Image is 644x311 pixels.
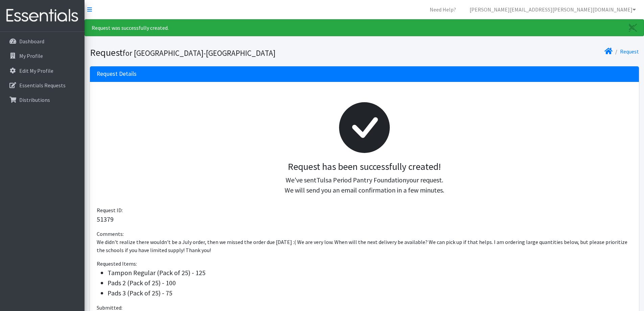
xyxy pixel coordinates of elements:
[90,47,362,59] h1: Request
[3,79,82,92] a: Essentials Requests
[97,207,123,214] span: Request ID:
[102,175,627,195] p: We've sent your request. We will send you an email confirmation in a few minutes.
[108,268,632,278] li: Tampon Regular (Pack of 25) - 125
[3,49,82,63] a: My Profile
[3,64,82,77] a: Edit My Profile
[108,288,632,298] li: Pads 3 (Pack of 25) - 75
[97,304,122,311] span: Submitted:
[19,82,66,89] p: Essentials Requests
[19,52,43,59] p: My Profile
[464,3,641,16] a: [PERSON_NAME][EMAIL_ADDRESS][PERSON_NAME][DOMAIN_NAME]
[19,38,44,45] p: Dashboard
[97,70,137,77] h3: Request Details
[3,93,82,107] a: Distributions
[622,20,644,36] a: Close
[102,161,627,173] h3: Request has been successfully created!
[123,48,276,58] small: for [GEOGRAPHIC_DATA]-[GEOGRAPHIC_DATA]
[108,278,632,288] li: Pads 2 (Pack of 25) - 100
[97,260,137,267] span: Requested Items:
[620,48,639,55] a: Request
[3,4,82,27] img: HumanEssentials
[97,214,632,224] p: 51379
[3,35,82,48] a: Dashboard
[97,238,632,254] p: We didn't realize there wouldn't be a July order, then we missed the order due [DATE] :( We are v...
[424,3,461,16] a: Need Help?
[85,19,644,36] div: Request was successfully created.
[19,96,50,103] p: Distributions
[316,176,406,184] span: Tulsa Period Pantry Foundation
[97,230,124,237] span: Comments:
[19,67,53,74] p: Edit My Profile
